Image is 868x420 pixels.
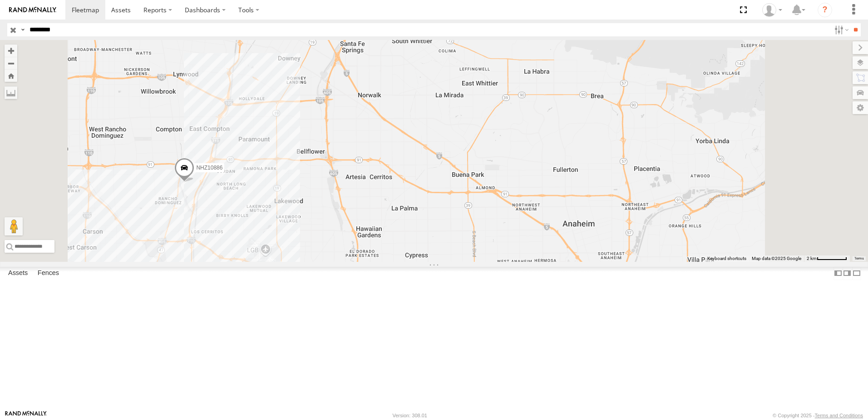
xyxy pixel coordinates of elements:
[831,23,850,36] label: Search Filter Options
[752,256,801,261] span: Map data ©2025 Google
[4,267,32,280] label: Assets
[815,413,863,418] a: Terms and Conditions
[804,255,850,262] button: Map Scale: 2 km per 63 pixels
[818,3,832,17] i: ?
[5,45,17,57] button: Zoom in
[5,217,23,235] button: Drag Pegman onto the map to open Street View
[759,3,785,17] div: Zulema McIntosch
[196,165,222,171] span: NHZ10886
[854,257,864,260] a: Terms (opens in new tab)
[773,413,863,418] div: © Copyright 2025 -
[5,70,17,82] button: Zoom Home
[5,57,17,70] button: Zoom out
[852,267,861,280] label: Hide Summary Table
[807,256,817,261] span: 2 km
[853,101,868,114] label: Map Settings
[9,7,56,13] img: rand-logo.svg
[843,267,852,280] label: Dock Summary Table to the Right
[5,86,17,99] label: Measure
[833,267,843,280] label: Dock Summary Table to the Left
[707,255,746,262] button: Keyboard shortcuts
[33,267,64,280] label: Fences
[393,413,427,418] div: Version: 308.01
[19,23,26,36] label: Search Query
[5,411,47,420] a: Visit our Website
